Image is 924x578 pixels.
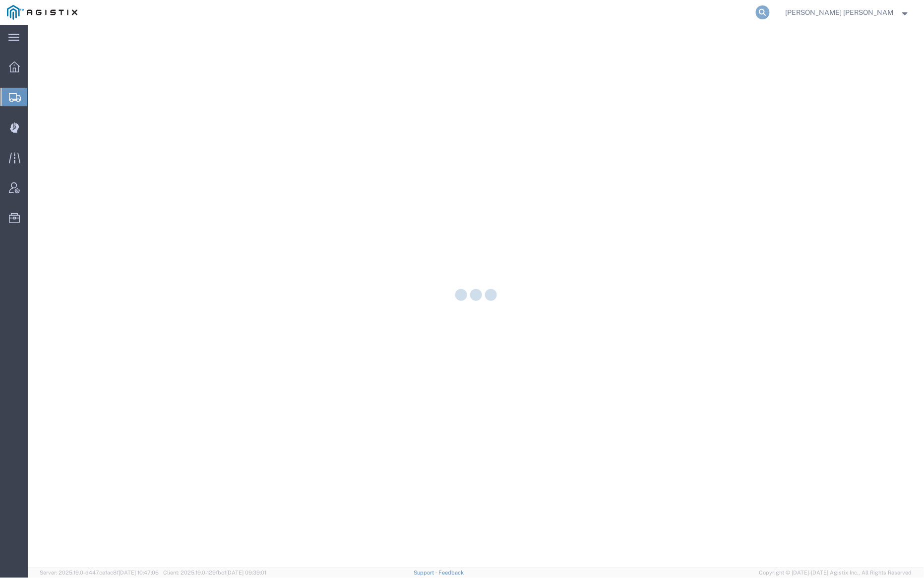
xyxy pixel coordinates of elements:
[7,5,77,20] img: logo
[119,570,159,576] span: [DATE] 10:47:06
[786,7,894,18] span: Kayte Bray Dogali
[785,6,910,18] button: [PERSON_NAME] [PERSON_NAME]
[759,569,912,577] span: Copyright © [DATE]-[DATE] Agistix Inc., All Rights Reserved
[414,570,439,576] a: Support
[226,570,266,576] span: [DATE] 09:39:01
[438,570,464,576] a: Feedback
[40,570,159,576] span: Server: 2025.19.0-d447cefac8f
[163,570,266,576] span: Client: 2025.19.0-129fbcf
